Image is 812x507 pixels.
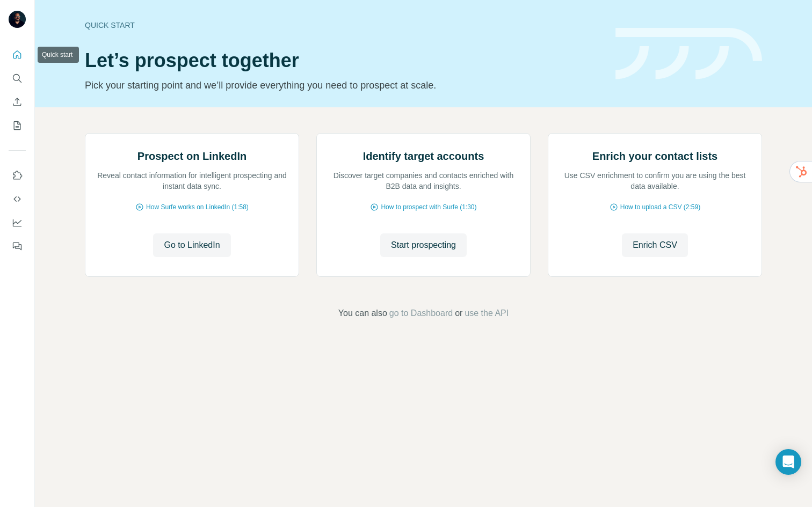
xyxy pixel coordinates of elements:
span: Enrich CSV [633,239,677,252]
button: Go to LinkedIn [153,233,230,257]
button: Use Surfe API [9,189,26,209]
button: use the API [465,307,509,320]
h2: Prospect on LinkedIn [137,149,247,164]
p: Pick your starting point and we’ll provide everything you need to prospect at scale. [85,78,603,93]
button: My lists [9,116,26,135]
button: go to Dashboard [389,307,453,320]
p: Use CSV enrichment to confirm you are using the best data available. [559,170,751,192]
button: Search [9,69,26,88]
img: banner [615,28,762,80]
span: Start prospecting [391,239,456,252]
span: Go to LinkedIn [164,239,220,252]
button: Start prospecting [380,233,467,257]
button: Quick start [9,45,26,64]
h2: Enrich your contact lists [592,149,717,164]
div: Quick start [85,20,603,31]
button: Enrich CSV [9,92,26,112]
button: Feedback [9,237,26,256]
span: How Surfe works on LinkedIn (1:58) [146,202,249,212]
h1: Let’s prospect together [85,50,603,71]
span: or [455,307,462,320]
p: Discover target companies and contacts enriched with B2B data and insights. [328,170,519,192]
span: How to upload a CSV (2:59) [620,202,700,212]
img: Avatar [9,11,26,28]
button: Enrich CSV [622,233,688,257]
button: Use Surfe on LinkedIn [9,166,26,185]
span: You can also [338,307,387,320]
button: Dashboard [9,213,26,232]
span: How to prospect with Surfe (1:30) [381,202,476,212]
div: Open Intercom Messenger [775,449,801,475]
p: Reveal contact information for intelligent prospecting and instant data sync. [96,170,288,192]
h2: Identify target accounts [363,149,484,164]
